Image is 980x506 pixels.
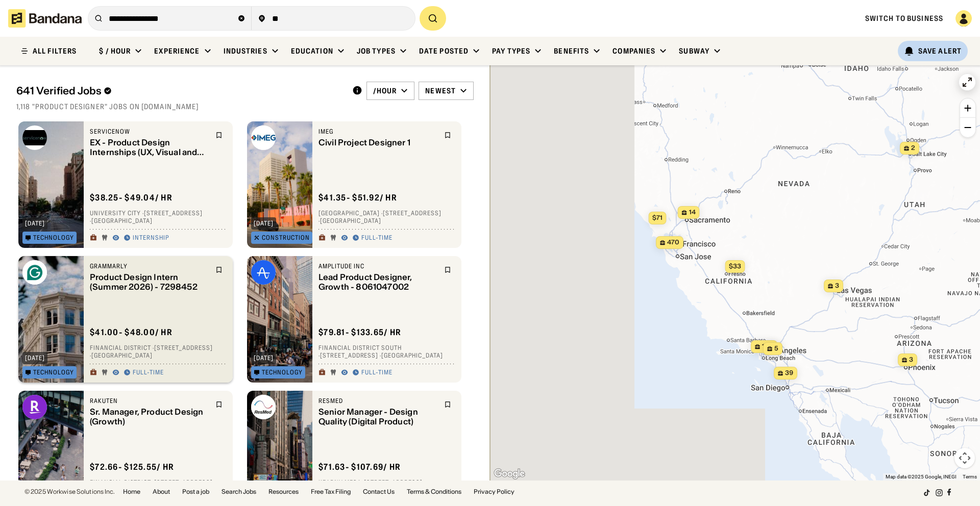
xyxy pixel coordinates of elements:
[357,46,396,56] div: Job Types
[90,327,173,338] div: $ 41.00 - $48.00 / hr
[318,407,438,426] div: Senior Manager - Design Quality (Digital Product)
[254,220,274,226] div: [DATE]
[22,260,47,285] img: Grammarly logo
[679,46,709,56] div: Subway
[318,397,438,405] div: ResMed
[90,397,209,405] div: Rakuten
[182,489,209,495] a: Post a job
[318,344,455,360] div: Financial District South · [STREET_ADDRESS] · [GEOGRAPHIC_DATA]
[474,489,514,495] a: Privacy Policy
[835,282,839,290] span: 3
[667,238,679,247] span: 470
[361,369,393,377] div: Full-time
[291,46,333,56] div: Education
[918,46,962,56] div: Save Alert
[90,262,209,270] div: Grammarly
[318,327,401,338] div: $ 79.81 - $133.65 / hr
[785,369,793,377] span: 39
[419,46,469,56] div: Date Posted
[154,46,200,56] div: Experience
[25,355,45,361] div: [DATE]
[33,47,77,55] div: ALL FILTERS
[262,235,310,241] div: Construction
[222,489,256,495] a: Search Jobs
[652,214,663,221] span: $71
[311,489,351,495] a: Free Tax Filing
[25,220,45,226] div: [DATE]
[16,102,474,111] div: 1,118 "product designer" jobs on [DOMAIN_NAME]
[373,86,397,95] div: /hour
[90,138,209,157] div: EX - Product Design Internships (UX, Visual and Content Design) - Summer 2026
[90,407,209,426] div: Sr. Manager, Product Design (Growth)
[363,489,395,495] a: Contact Us
[123,489,140,495] a: Home
[318,209,455,225] div: [GEOGRAPHIC_DATA] · [STREET_ADDRESS] · [GEOGRAPHIC_DATA]
[865,14,943,23] a: Switch to Business
[33,369,74,375] div: Technology
[251,395,276,419] img: ResMed logo
[612,46,655,56] div: Companies
[425,86,456,95] div: Newest
[22,125,47,150] img: ServiceNow logo
[318,462,401,472] div: $ 71.63 - $107.69 / hr
[318,478,455,494] div: Kearny Mesa · [STREET_ADDRESS] · [GEOGRAPHIC_DATA]
[133,234,169,242] div: Internship
[99,46,131,56] div: $ / hour
[909,356,913,364] span: 3
[268,489,299,495] a: Resources
[33,235,74,241] div: Technology
[224,46,267,56] div: Industries
[493,467,526,480] img: Google
[911,144,915,153] span: 2
[90,272,209,292] div: Product Design Intern (Summer 2026) - 7298452
[318,272,438,292] div: Lead Product Designer, Growth - 8061047002
[762,342,773,351] span: 103
[318,128,438,136] div: IMEG
[251,125,276,150] img: IMEG logo
[22,395,47,419] img: Rakuten logo
[90,462,174,472] div: $ 72.66 - $125.55 / hr
[963,474,977,479] a: Terms (opens in new tab)
[254,355,274,361] div: [DATE]
[318,138,438,147] div: Civil Project Designer 1
[886,474,957,479] span: Map data ©2025 Google, INEGI
[361,234,393,242] div: Full-time
[774,344,778,353] span: 5
[24,489,115,495] div: © 2025 Workwise Solutions Inc.
[8,9,82,28] img: Bandana logotype
[90,478,227,494] div: Financial District · [STREET_ADDRESS] floor · [GEOGRAPHIC_DATA]
[318,262,438,270] div: Amplitude Inc
[689,208,696,217] span: 14
[16,85,344,97] div: 641 Verified Jobs
[251,260,276,285] img: Amplitude Inc logo
[133,369,164,377] div: Full-time
[262,369,303,375] div: Technology
[90,344,227,360] div: Financial District · [STREET_ADDRESS] · [GEOGRAPHIC_DATA]
[407,489,461,495] a: Terms & Conditions
[954,448,975,468] button: Map camera controls
[90,209,227,225] div: University City · [STREET_ADDRESS] · [GEOGRAPHIC_DATA]
[729,262,741,270] span: $33
[492,46,530,56] div: Pay Types
[90,128,209,136] div: ServiceNow
[493,467,526,480] a: Open this area in Google Maps (opens a new window)
[16,117,474,480] div: grid
[153,489,170,495] a: About
[90,192,173,203] div: $ 38.25 - $49.04 / hr
[554,46,589,56] div: Benefits
[318,192,397,203] div: $ 41.35 - $51.92 / hr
